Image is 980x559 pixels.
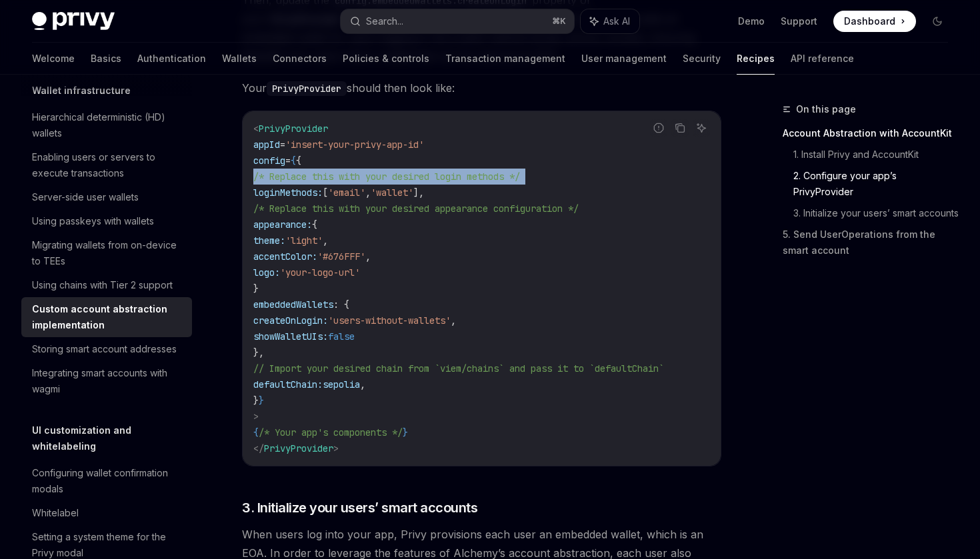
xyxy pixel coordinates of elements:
button: Ask AI [693,119,710,137]
h5: UI customization and whitelabeling [32,422,192,454]
a: 1. Install Privy and AccountKit [793,144,959,165]
a: 3. Initialize your users’ smart accounts [793,203,959,224]
div: Storing smart account addresses [32,341,177,357]
span: { [312,219,317,231]
span: , [323,235,328,247]
span: /* Your app's components */ [259,426,403,438]
span: , [360,378,365,390]
span: > [333,442,339,454]
a: Configuring wallet confirmation modals [21,461,192,501]
div: Whitelabel [32,505,79,521]
button: Ask AI [581,9,639,33]
span: /* Replace this with your desired appearance configuration */ [253,203,579,215]
div: Enabling users or servers to execute transactions [32,149,184,181]
button: Search...⌘K [341,9,573,33]
a: Support [781,15,817,28]
a: API reference [791,43,854,75]
a: Enabling users or servers to execute transactions [21,145,192,185]
a: Wallets [222,43,257,75]
span: 'insert-your-privy-app-id' [285,139,424,151]
span: { [291,155,296,167]
div: Configuring wallet confirmation modals [32,465,184,497]
div: Search... [366,13,403,29]
span: = [280,139,285,151]
a: Server-side user wallets [21,185,192,209]
div: Custom account abstraction implementation [32,301,184,333]
span: } [253,394,259,406]
a: Connectors [273,43,327,75]
span: // Import your desired chain from `viem/chains` and pass it to `defaultChain` [253,362,664,374]
span: Ask AI [603,15,630,28]
span: } [253,282,259,294]
span: PrivyProvider [259,123,328,135]
a: Transaction management [445,43,565,75]
button: Copy the contents from the code block [671,119,689,137]
a: Storing smart account addresses [21,337,192,361]
button: Report incorrect code [650,119,667,137]
span: defaultChain: [253,378,323,390]
a: User management [581,43,667,75]
span: accentColor: [253,251,317,263]
span: false [328,330,355,342]
span: Dashboard [844,15,895,28]
span: ], [413,187,424,199]
div: Hierarchical deterministic (HD) wallets [32,109,184,141]
code: PrivyProvider [267,81,347,96]
a: Basics [91,43,121,75]
div: Using chains with Tier 2 support [32,277,173,293]
a: Migrating wallets from on-device to TEEs [21,233,192,273]
span: > [253,410,259,422]
button: Toggle dark mode [927,11,948,32]
span: logo: [253,267,280,279]
span: , [451,314,456,326]
span: : { [333,298,349,310]
span: Your should then look like: [242,79,721,97]
span: embeddedWallets [253,298,333,310]
a: 2. Configure your app’s PrivyProvider [793,165,959,203]
a: Custom account abstraction implementation [21,297,192,337]
div: Migrating wallets from on-device to TEEs [32,237,184,269]
span: 'wallet' [371,187,413,199]
span: { [296,155,301,167]
span: PrivyProvider [264,442,333,454]
span: [ [323,187,328,199]
span: loginMethods: [253,187,323,199]
span: 'email' [328,187,365,199]
span: '#676FFF' [317,251,365,263]
span: } [403,426,408,438]
span: 'light' [285,235,323,247]
span: , [365,187,371,199]
a: Account Abstraction with AccountKit [783,123,959,144]
span: appearance: [253,219,312,231]
span: theme: [253,235,285,247]
a: Using passkeys with wallets [21,209,192,233]
a: Integrating smart accounts with wagmi [21,361,192,401]
a: Security [683,43,721,75]
span: sepolia [323,378,360,390]
a: Using chains with Tier 2 support [21,273,192,297]
span: } [259,394,264,406]
img: dark logo [32,12,115,31]
span: config [253,155,285,167]
span: appId [253,139,280,151]
span: 'users-without-wallets' [328,314,451,326]
span: }, [253,346,264,358]
a: Demo [738,15,765,28]
span: 'your-logo-url' [280,267,360,279]
a: Policies & controls [343,43,429,75]
a: Welcome [32,43,75,75]
span: { [253,426,259,438]
span: showWalletUIs: [253,330,328,342]
div: Using passkeys with wallets [32,213,154,229]
a: 5. Send UserOperations from the smart account [783,224,959,261]
span: = [285,155,291,167]
span: createOnLogin: [253,314,328,326]
span: /* Replace this with your desired login methods */ [253,171,520,183]
a: Whitelabel [21,501,192,525]
span: < [253,123,259,135]
a: Authentication [137,43,206,75]
a: Dashboard [833,11,916,32]
div: Integrating smart accounts with wagmi [32,365,184,397]
a: Hierarchical deterministic (HD) wallets [21,105,192,145]
span: On this page [796,101,856,117]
